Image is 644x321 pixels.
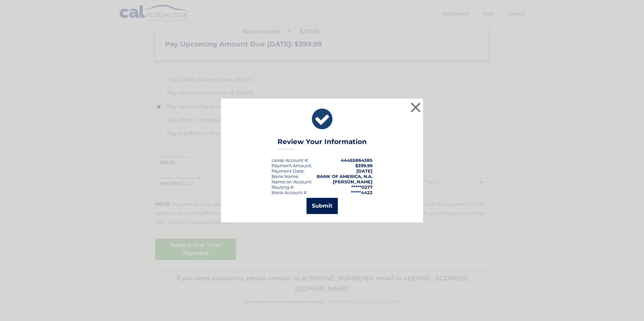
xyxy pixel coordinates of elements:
strong: [PERSON_NAME] [333,179,373,184]
div: Lease Account #: [271,157,309,163]
h3: Review Your Information [278,138,367,149]
div: : [271,168,304,174]
div: Routing #: [271,184,294,190]
span: Payment Date [271,168,303,174]
span: [DATE] [356,168,373,174]
strong: 44455864385 [341,157,373,163]
div: Payment Amount: [271,163,312,168]
div: Name on Account: [271,179,312,184]
button: Submit [307,198,338,214]
div: Bank Account #: [271,190,308,195]
span: $399.99 [355,163,373,168]
strong: BANK OF AMERICA, N.A. [317,174,373,179]
button: × [409,101,422,114]
div: Bank Name: [271,174,299,179]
